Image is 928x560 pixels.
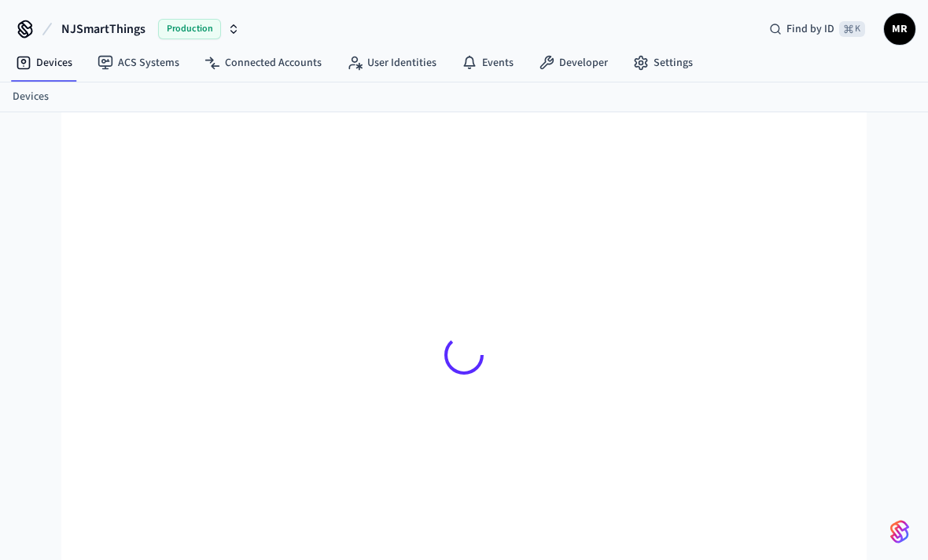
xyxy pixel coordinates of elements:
a: User Identities [334,49,449,77]
img: SeamLogoGradient.69752ec5.svg [890,519,909,544]
span: ⌘ K [839,21,865,37]
button: MR [884,13,915,45]
a: Connected Accounts [192,49,334,77]
a: Devices [3,49,85,77]
span: Production [158,19,221,39]
a: Settings [621,49,705,77]
a: Devices [13,89,49,105]
a: ACS Systems [85,49,192,77]
a: Events [449,49,526,77]
div: Find by ID⌘ K [757,15,878,43]
a: Developer [526,49,621,77]
span: MR [886,15,914,43]
span: Find by ID [786,21,834,37]
span: NJSmartThings [61,20,145,38]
